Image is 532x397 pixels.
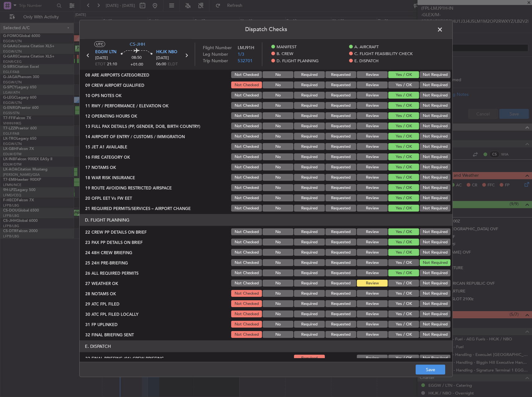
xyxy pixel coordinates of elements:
[420,205,450,212] button: Not Required
[388,331,419,338] button: Yes / OK
[420,331,450,338] button: Not Required
[388,249,419,256] button: Yes / OK
[420,259,450,266] button: Not Required
[388,133,419,140] button: Yes / OK
[388,71,419,78] button: Yes / OK
[420,239,450,245] button: Not Required
[80,20,452,39] header: Dispatch Checks
[420,82,450,88] button: Not Required
[388,123,419,129] button: Yes / OK
[388,153,419,160] button: Yes / OK
[420,143,450,150] button: Not Required
[420,92,450,99] button: Not Required
[388,228,419,235] button: Yes / OK
[420,153,450,160] button: Not Required
[388,311,419,317] button: Yes / OK
[420,123,450,129] button: Not Required
[420,164,450,170] button: Not Required
[388,164,419,170] button: Yes / OK
[420,300,450,307] button: Not Required
[420,174,450,181] button: Not Required
[420,194,450,201] button: Not Required
[420,269,450,276] button: Not Required
[420,355,450,362] button: Not Required
[420,228,450,235] button: Not Required
[420,112,450,119] button: Not Required
[388,112,419,119] button: Yes / OK
[388,174,419,181] button: Yes / OK
[420,290,450,297] button: Not Required
[416,365,445,375] button: Save
[420,71,450,78] button: Not Required
[388,102,419,109] button: Yes / OK
[388,321,419,328] button: Yes / OK
[388,184,419,191] button: Yes / OK
[388,92,419,99] button: Yes / OK
[420,133,450,140] button: Not Required
[420,311,450,317] button: Not Required
[388,300,419,307] button: Yes / OK
[388,269,419,276] button: Yes / OK
[388,205,419,212] button: Yes / OK
[420,280,450,287] button: Not Required
[420,321,450,328] button: Not Required
[388,194,419,201] button: Yes / OK
[388,82,419,88] button: Yes / OK
[388,239,419,245] button: Yes / OK
[388,290,419,297] button: Yes / OK
[420,249,450,256] button: Not Required
[388,355,419,362] button: Yes / OK
[388,259,419,266] button: Yes / OK
[420,184,450,191] button: Not Required
[388,280,419,287] button: Yes / OK
[388,143,419,150] button: Yes / OK
[420,102,450,109] button: Not Required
